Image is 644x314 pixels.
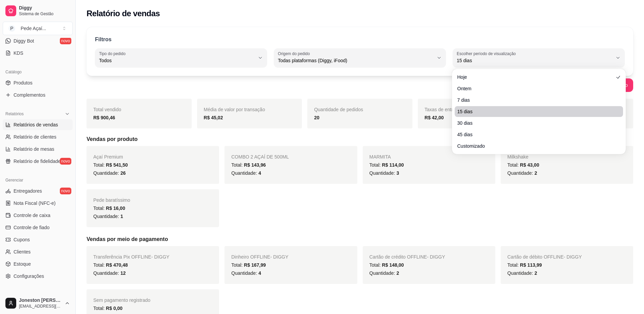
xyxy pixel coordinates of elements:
[3,67,73,77] div: Catálogo
[14,38,34,44] span: Diggy Bot
[93,115,115,120] strong: R$ 900,46
[457,108,614,115] span: 15 dias
[507,162,539,168] span: Total:
[95,35,112,44] p: Filtros
[93,197,130,203] span: Pede baratíssimo
[93,206,125,211] span: Total:
[120,214,123,219] span: 1
[507,270,537,276] span: Quantidade:
[14,212,50,219] span: Controle de caixa
[19,297,62,304] span: Joneston [PERSON_NAME]
[507,154,528,160] span: Milkshake
[93,270,126,276] span: Quantidade:
[382,162,404,168] span: R$ 114,00
[397,270,399,276] span: 2
[425,115,444,120] strong: R$ 42,00
[534,170,537,176] span: 2
[93,297,150,303] span: Sem pagamento registrado
[93,162,128,168] span: Total:
[258,170,261,176] span: 4
[534,270,537,276] span: 2
[507,170,537,176] span: Quantidade:
[231,262,266,268] span: Total:
[314,115,319,120] strong: 20
[3,22,73,35] button: Select a team
[231,270,261,276] span: Quantidade:
[231,254,288,260] span: Dinheiro OFFLINE - DIGGY
[87,235,633,243] h5: Vendas por meio de pagamento
[520,262,542,268] span: R$ 113,99
[278,57,434,64] span: Todas plataformas (Diggy, iFood)
[397,170,399,176] span: 3
[106,262,128,268] span: R$ 470,48
[244,262,266,268] span: R$ 167,99
[14,273,44,280] span: Configurações
[369,262,404,268] span: Total:
[14,134,56,140] span: Relatório de clientes
[457,85,614,92] span: Ontem
[99,51,128,56] label: Tipo do pedido
[457,74,614,80] span: Hoje
[14,224,50,231] span: Controle de fiado
[14,79,32,86] span: Produtos
[5,111,24,117] span: Relatórios
[106,206,125,211] span: R$ 16,00
[369,170,399,176] span: Quantidade:
[3,175,73,186] div: Gerenciar
[14,158,61,165] span: Relatório de fidelidade
[369,254,445,260] span: Cartão de crédito OFFLINE - DIGGY
[14,261,31,267] span: Estoque
[106,162,128,168] span: R$ 541,50
[457,131,614,138] span: 45 dias
[14,200,55,207] span: Nota Fiscal (NFC-e)
[369,162,404,168] span: Total:
[19,304,62,309] span: [EMAIL_ADDRESS][DOMAIN_NAME]
[14,236,30,243] span: Cupons
[425,107,461,112] span: Taxas de entrega
[8,25,15,32] span: P
[87,135,633,143] h5: Vendas por produto
[14,248,31,255] span: Clientes
[258,270,261,276] span: 4
[520,162,539,168] span: R$ 43,00
[314,107,363,112] span: Quantidade de pedidos
[278,51,312,56] label: Origem do pedido
[93,254,169,260] span: Transferência Pix OFFLINE - DIGGY
[93,107,121,112] span: Total vendido
[106,306,122,311] span: R$ 0,00
[120,170,126,176] span: 26
[120,270,126,276] span: 12
[93,154,123,160] span: Açaí Premium
[457,120,614,126] span: 30 dias
[369,154,391,160] span: MARMITA
[93,306,122,311] span: Total:
[244,162,266,168] span: R$ 143,96
[457,57,613,64] span: 15 dias
[93,170,126,176] span: Quantidade:
[99,57,255,64] span: Todos
[457,97,614,103] span: 7 dias
[231,170,261,176] span: Quantidade:
[14,121,58,128] span: Relatórios de vendas
[231,154,289,160] span: COMBO 2 AÇAÍ DE 500ML
[204,115,223,120] strong: R$ 45,02
[14,50,23,56] span: KDS
[507,254,582,260] span: Cartão de débito OFFLINE - DIGGY
[93,214,123,219] span: Quantidade:
[87,8,160,19] h2: Relatório de vendas
[19,11,70,17] span: Sistema de Gestão
[14,92,45,98] span: Complementos
[204,107,265,112] span: Média de valor por transação
[14,146,54,152] span: Relatório de mesas
[3,290,73,300] div: Diggy
[382,262,404,268] span: R$ 148,00
[231,162,266,168] span: Total:
[93,262,128,268] span: Total:
[19,5,70,11] span: Diggy
[369,270,399,276] span: Quantidade:
[21,25,46,32] div: Pede Açaí ...
[14,188,42,194] span: Entregadores
[457,51,518,56] label: Escolher período de visualização
[457,143,614,149] span: Customizado
[507,262,542,268] span: Total:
